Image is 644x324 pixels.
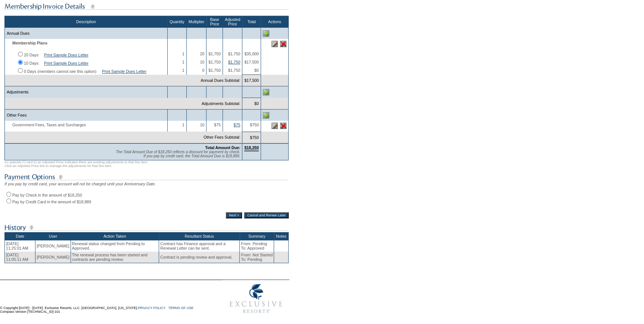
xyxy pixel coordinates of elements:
input: Cancel and Renew Later [244,212,289,218]
td: From: Not Started To: Pending [240,252,274,263]
img: Add Adjustments line item [263,89,269,95]
span: 1 [182,52,184,56]
a: $1,750 [228,60,240,64]
td: $0 [242,98,261,109]
th: Adjusted Price [223,16,242,28]
a: Print Sample Dues Letter [44,53,88,57]
img: Delete this line item [280,123,286,129]
th: Resultant Status [159,232,240,240]
th: User [35,232,71,240]
span: 1 [182,123,184,127]
th: Actions [261,16,289,28]
img: Edit this line item [271,123,278,129]
td: Other Fees [5,109,168,121]
th: Description [5,16,168,28]
th: Multiplier [186,16,206,28]
td: Adjustments Subtotal: [5,98,242,109]
span: $17,500 [244,60,259,64]
span: 1 [182,60,184,64]
span: $18,250 [244,145,259,151]
td: From: Pending To: Approved [240,240,274,252]
td: Total Amount Due: [5,143,242,160]
b: Membership Plans [12,41,47,45]
label: 20 Days [24,53,38,57]
td: [DATE] 11:05:11 AM [5,252,35,263]
th: Summary [240,232,274,240]
td: Annual Dues [5,28,168,39]
td: [PERSON_NAME] [35,240,71,252]
label: Pay by Check in the amount of $18,250 [12,193,82,197]
span: $1,750 [228,68,240,72]
span: $0 [254,68,259,72]
span: $1,750 [208,60,221,64]
td: Other Fees Subtotal: [5,132,242,143]
td: [PERSON_NAME] [35,252,71,263]
img: Delete this line item [280,41,286,47]
td: Contract is pending review and approval. [159,252,240,263]
span: 1 [182,68,184,72]
img: subTtlMembershipInvoiceDetails.gif [4,2,288,11]
label: 10 Days [24,61,38,65]
td: Contract has Finance approval and a Renewal Letter can be sent. [159,240,240,252]
span: $35,000 [244,52,259,56]
img: Exclusive Resorts [223,280,289,317]
img: Add Other Fees line item [263,112,269,118]
span: 10 [200,60,205,64]
td: $17,500 [242,75,261,86]
span: If you pay by credit card, your account will not be charged until your Anniversary Date. [4,182,156,186]
label: 0 Days (members cannot see this option) [24,69,96,74]
th: Date [5,232,35,240]
th: Total [242,16,261,28]
input: Next > [226,212,242,218]
span: 10 [200,123,205,127]
td: $750 [242,132,261,143]
td: [DATE] 11:25:01 AM [5,240,35,252]
span: $75 [214,123,221,127]
span: An asterisk (*) next to an Adjusted Price indicates there are existing adjustments to that line i... [4,160,148,168]
span: $750 [250,123,259,127]
span: $1,750 [228,52,240,56]
span: 0 [202,68,204,72]
label: Pay by Credit Card in the amount of $18,889 [12,200,91,204]
img: Add Annual Dues line item [263,30,269,37]
a: Print Sample Dues Letter [102,69,146,74]
span: 20 [200,52,205,56]
a: Print Sample Dues Letter [44,61,88,65]
img: Edit this line item [271,41,278,47]
th: Action Taken [71,232,159,240]
td: Renewal status changed from Pending to Approved. [71,240,159,252]
th: Quantity [168,16,187,28]
span: $1,750 [208,52,221,56]
td: Adjustments [5,86,168,98]
img: subTtlHistory.gif [4,223,288,232]
td: The renewal process has been started and contracts are pending review. [71,252,159,263]
img: subTtlPaymentOptions.gif [4,172,288,182]
span: The Total Amount Due of $18,250 reflects a discount for payment by check. If you pay by credit ca... [116,150,240,158]
a: TERMS OF USE [168,306,194,310]
th: Base Price [206,16,223,28]
a: PRIVACY POLICY [138,306,165,310]
th: Notes [274,232,289,240]
span: $1,750 [208,68,221,72]
a: $75 [234,123,240,127]
td: Annual Dues Subtotal: [5,75,242,86]
span: Government Fees, Taxes and Surcharges [7,123,90,127]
